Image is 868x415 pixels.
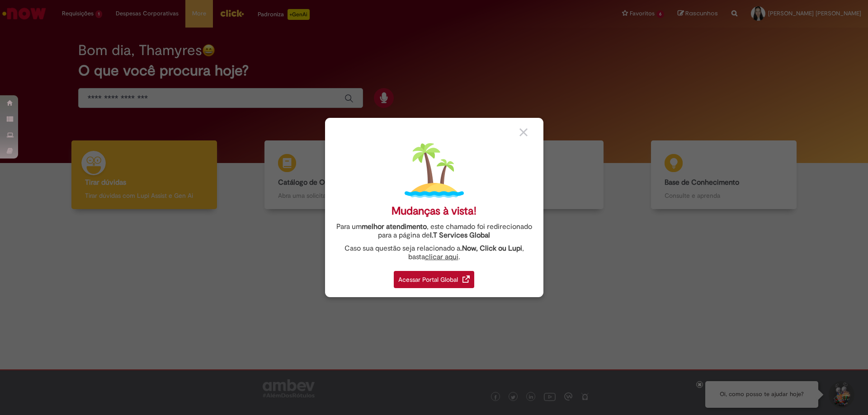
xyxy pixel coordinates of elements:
a: clicar aqui [425,247,458,261]
div: Mudanças à vista! [392,205,476,218]
div: Para um , este chamado foi redirecionado para a página de [332,223,537,240]
div: Caso sua questão seja relacionado a , basta . [332,244,537,261]
img: redirect_link.png [462,275,470,283]
div: Acessar Portal Global [394,271,474,288]
img: island.png [405,141,464,200]
img: close_button_grey.png [519,128,528,136]
strong: .Now, Click ou Lupi [460,244,522,253]
a: I.T Services Global [430,226,490,240]
a: Acessar Portal Global [394,266,474,288]
strong: melhor atendimento [362,222,427,231]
